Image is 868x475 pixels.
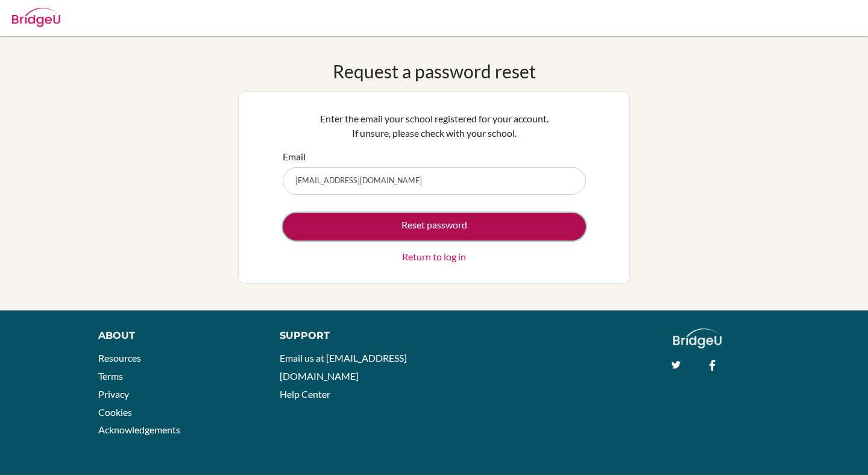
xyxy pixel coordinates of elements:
[283,149,306,164] label: Email
[402,250,466,264] a: Return to log in
[12,8,60,27] img: Bridge-U
[98,424,180,435] a: Acknowledgements
[280,352,407,382] a: Email us at [EMAIL_ADDRESS][DOMAIN_NAME]
[673,329,722,348] img: logo_white@2x-f4f0deed5e89b7ecb1c2cc34c3e3d731f90f0f143d5ea2071677605dd97b5244.png
[283,112,586,140] p: Enter the email your school registered for your account. If unsure, please check with your school.
[98,352,141,363] a: Resources
[280,388,330,400] a: Help Center
[98,329,253,343] div: About
[333,60,536,82] h1: Request a password reset
[98,388,129,400] a: Privacy
[283,213,586,241] button: Reset password
[98,406,132,418] a: Cookies
[280,329,422,343] div: Support
[98,370,123,382] a: Terms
